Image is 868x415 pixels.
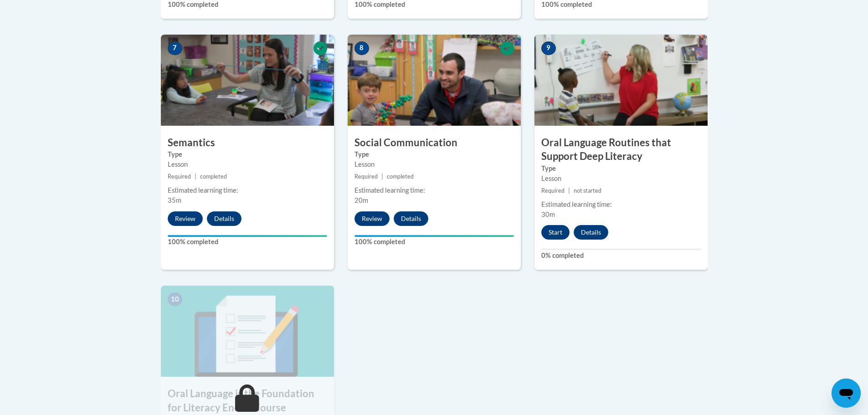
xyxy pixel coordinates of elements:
div: Lesson [541,174,701,184]
div: Estimated learning time: [541,200,701,210]
div: Lesson [354,159,514,169]
img: Course Image [348,35,521,126]
span: Required [168,173,191,180]
span: | [381,173,383,180]
img: Course Image [161,286,334,377]
span: | [195,173,196,180]
button: Review [168,211,203,226]
label: 100% completed [354,237,514,247]
span: 35m [168,196,181,204]
label: Type [354,149,514,159]
span: 7 [168,41,182,55]
h3: Semantics [161,136,334,150]
img: Course Image [534,35,708,126]
span: 8 [354,41,369,55]
div: Your progress [168,235,327,237]
div: Your progress [354,235,514,237]
h3: Oral Language Routines that Support Deep Literacy [534,136,708,164]
label: 100% completed [168,237,327,247]
button: Review [354,211,390,226]
button: Start [541,225,570,240]
div: Estimated learning time: [168,185,327,195]
label: 0% completed [541,251,701,261]
label: Type [168,149,327,159]
iframe: Button to launch messaging window [832,379,861,408]
span: | [568,187,570,194]
span: 30m [541,210,555,218]
button: Details [207,211,241,226]
label: Type [541,164,701,174]
div: Lesson [168,159,327,169]
button: Details [574,225,608,240]
span: completed [200,173,227,180]
span: Required [354,173,378,180]
h3: Social Communication [348,136,521,150]
button: Details [394,211,428,226]
span: 10 [168,292,182,306]
span: not started [574,187,601,194]
span: completed [387,173,414,180]
span: Required [541,187,565,194]
span: 9 [541,41,556,55]
div: Estimated learning time: [354,185,514,195]
span: 20m [354,196,368,204]
img: Course Image [161,35,334,126]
